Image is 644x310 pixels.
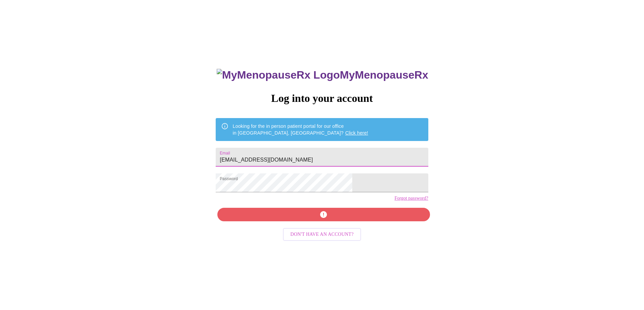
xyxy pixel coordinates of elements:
button: Don't have an account? [283,228,361,241]
h3: MyMenopauseRx [217,69,428,81]
img: MyMenopauseRx Logo [217,69,340,81]
h3: Log into your account [216,92,428,105]
a: Forgot password? [395,196,428,201]
a: Click here! [345,130,368,136]
div: Looking for the in person patient portal for our office in [GEOGRAPHIC_DATA], [GEOGRAPHIC_DATA]? [233,120,368,139]
a: Don't have an account? [281,231,363,237]
span: Don't have an account? [290,230,354,239]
